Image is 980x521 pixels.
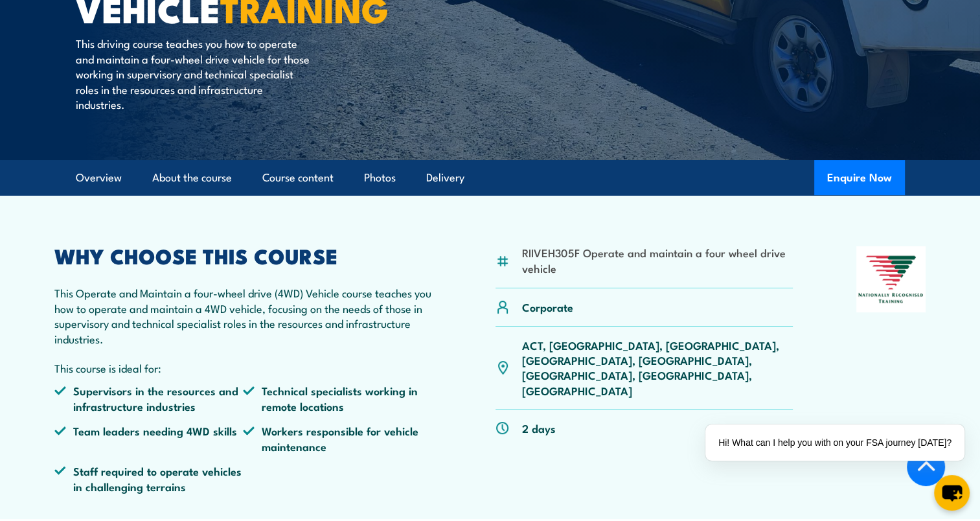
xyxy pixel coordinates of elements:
[705,424,964,461] div: Hi! What can I help you with on your FSA journey [DATE]?
[54,285,433,346] p: This Operate and Maintain a four-wheel drive (4WD) Vehicle course teaches you how to operate and ...
[54,463,244,494] li: Staff required to operate vehicles in challenging terrains
[54,360,433,375] p: This course is ideal for:
[243,383,432,413] li: Technical specialists working in remote locations
[54,246,433,264] h2: WHY CHOOSE THIS COURSE
[814,160,905,195] button: Enquire Now
[152,161,232,195] a: About the course
[54,423,244,454] li: Team leaders needing 4WD skills
[54,383,244,413] li: Supervisors in the resources and infrastructure industries
[426,161,464,195] a: Delivery
[243,423,432,454] li: Workers responsible for vehicle maintenance
[856,246,926,312] img: Nationally Recognised Training logo.
[522,299,573,314] p: Corporate
[76,36,312,111] p: This driving course teaches you how to operate and maintain a four-wheel drive vehicle for those ...
[522,245,793,275] li: RIIVEH305F Operate and maintain a four wheel drive vehicle
[522,338,793,399] p: ACT, [GEOGRAPHIC_DATA], [GEOGRAPHIC_DATA], [GEOGRAPHIC_DATA], [GEOGRAPHIC_DATA], [GEOGRAPHIC_DATA...
[76,161,122,195] a: Overview
[262,161,334,195] a: Course content
[522,421,556,435] p: 2 days
[934,475,970,511] button: chat-button
[364,161,396,195] a: Photos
